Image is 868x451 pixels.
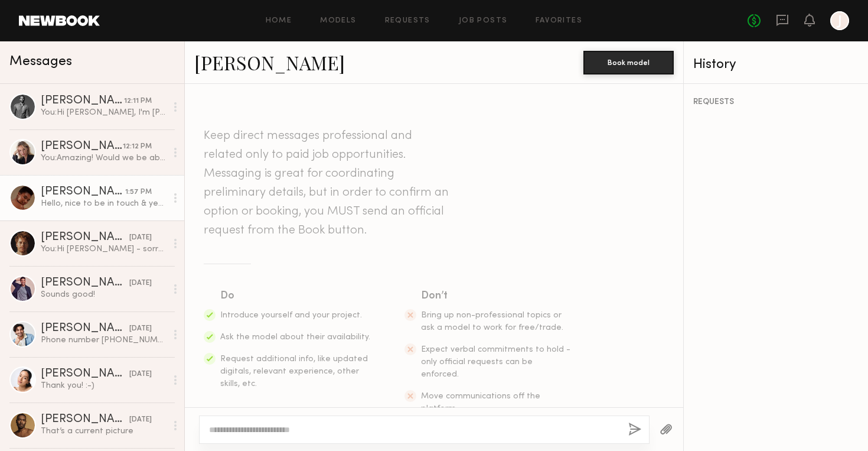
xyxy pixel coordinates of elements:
[41,95,124,107] div: [PERSON_NAME]
[129,232,152,244] div: [DATE]
[41,141,123,153] div: [PERSON_NAME]
[421,312,563,332] span: Bring up non-professional topics or ask a model to work for free/trade.
[41,380,167,391] div: Thank you! :-)
[220,333,370,341] span: Ask the model about their availability.
[129,323,152,335] div: [DATE]
[204,126,452,240] header: Keep direct messages professional and related only to paid job opportunities. Messaging is great ...
[220,312,362,319] span: Introduce yourself and your project.
[583,51,674,74] button: Book model
[385,17,430,25] a: Requests
[220,288,371,304] div: Do
[194,50,345,75] a: [PERSON_NAME]
[41,244,167,255] div: You: Hi [PERSON_NAME] - sorry for the late response but we figured it out, all set. Thanks again.
[129,414,152,426] div: [DATE]
[41,153,167,164] div: You: Amazing! Would we be able to get a current selfie and hand pictures, you'd be doing some han...
[41,289,167,300] div: Sounds good!
[123,141,152,153] div: 12:12 PM
[124,96,152,107] div: 12:11 PM
[320,17,356,25] a: Models
[421,346,570,378] span: Expect verbal commitments to hold - only official requests can be enforced.
[41,198,167,209] div: Hello, nice to be in touch & yes I am available so far on 10/16 Thank you!
[41,368,129,380] div: [PERSON_NAME]
[41,335,167,346] div: Phone number [PHONE_NUMBER] Email [EMAIL_ADDRESS][DOMAIN_NAME]
[421,392,540,413] span: Move communications off the platform.
[693,98,859,106] div: REQUESTS
[536,17,582,25] a: Favorites
[830,11,849,30] a: J
[220,355,368,388] span: Request additional info, like updated digitals, relevant experience, other skills, etc.
[41,107,167,118] div: You: Hi [PERSON_NAME], I'm [PERSON_NAME] with Vacation® Sunscreen [URL][DOMAIN_NAME] We are casti...
[129,278,152,289] div: [DATE]
[693,58,859,72] div: History
[421,288,572,304] div: Don’t
[9,55,72,69] span: Messages
[41,414,129,426] div: [PERSON_NAME]
[41,186,125,198] div: [PERSON_NAME]
[41,426,167,437] div: That’s a current picture
[41,277,129,289] div: [PERSON_NAME]
[459,17,508,25] a: Job Posts
[41,323,129,335] div: [PERSON_NAME]
[125,187,152,198] div: 1:57 PM
[41,232,129,244] div: [PERSON_NAME]
[129,369,152,380] div: [DATE]
[583,57,674,67] a: Book model
[266,17,292,25] a: Home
